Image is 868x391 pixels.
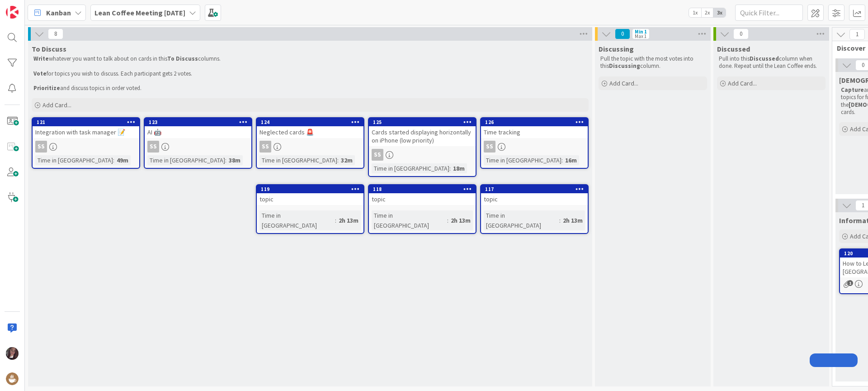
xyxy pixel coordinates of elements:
span: 0 [733,29,749,39]
p: Pull the topic with the most votes into this column. [600,55,705,70]
span: : [561,155,563,165]
span: 1 [847,280,853,286]
div: 125Cards started displaying horizontally on iPhone (low priority) [369,118,476,146]
div: 126 [485,119,588,125]
strong: Discussing [609,62,640,70]
div: 38m [226,155,243,165]
div: 117 [481,185,588,193]
div: 49m [114,155,131,165]
span: : [335,215,336,225]
span: : [559,215,561,225]
span: Add Card... [609,79,638,87]
div: 118 [373,186,476,192]
div: 119topic [257,185,363,205]
div: 121Integration with task manager 📝 [33,118,139,138]
div: 119 [261,186,363,192]
a: 123AI 🤖SSTime in [GEOGRAPHIC_DATA]:38m [144,117,252,169]
span: 1 [849,29,865,40]
div: Time in [GEOGRAPHIC_DATA] [259,155,337,165]
div: SS [145,141,251,153]
div: topic [481,193,588,205]
a: 117topicTime in [GEOGRAPHIC_DATA]:2h 13m [480,184,589,234]
div: Time in [GEOGRAPHIC_DATA] [372,210,447,230]
div: SS [257,141,363,153]
div: 117 [485,186,588,192]
span: Add Card... [42,101,71,109]
div: 118 [369,185,476,193]
span: 8 [48,29,63,39]
div: SS [372,149,383,161]
span: : [113,155,114,165]
a: 119topicTime in [GEOGRAPHIC_DATA]:2h 13m [256,184,364,234]
div: SS [147,141,159,153]
span: Discussing [599,44,634,53]
div: 18m [451,163,467,173]
strong: To Discuss [167,55,198,62]
div: 125 [369,118,476,126]
p: whatever you want to talk about on cards in this columns. [33,55,587,62]
b: Lean Coffee Meeting [DATE] [94,8,185,17]
div: 16m [563,155,579,165]
strong: Write [33,55,49,62]
div: 123AI 🤖 [145,118,251,138]
div: Time in [GEOGRAPHIC_DATA] [372,163,449,173]
div: 124 [257,118,363,126]
span: : [449,163,451,173]
div: 125 [373,119,476,125]
span: Kanban [46,7,71,18]
div: 123 [145,118,251,126]
div: 124Neglected cards 🚨 [257,118,363,138]
div: topic [257,193,363,205]
p: for topics you wish to discuss. Each participant gets 2 votes. [33,70,587,77]
div: Time in [GEOGRAPHIC_DATA] [35,155,113,165]
div: Max 1 [635,34,646,38]
strong: Capture [841,86,864,94]
div: 126 [481,118,588,126]
div: Neglected cards 🚨 [257,126,363,138]
div: Time in [GEOGRAPHIC_DATA] [259,210,335,230]
strong: Discussed [750,55,779,62]
div: 118topic [369,185,476,205]
a: 125Cards started displaying horizontally on iPhone (low priority)SSTime in [GEOGRAPHIC_DATA]:18m [368,117,476,177]
span: : [225,155,226,165]
div: SS [484,141,495,153]
div: 2h 13m [561,215,585,225]
div: Time in [GEOGRAPHIC_DATA] [147,155,225,165]
div: SS [369,149,476,161]
div: 2h 13m [336,215,361,225]
div: Integration with task manager 📝 [33,126,139,138]
span: Add Card... [728,79,757,87]
div: SS [33,141,139,153]
div: 126Time tracking [481,118,588,138]
div: 117topic [481,185,588,205]
a: 124Neglected cards 🚨SSTime in [GEOGRAPHIC_DATA]:32m [256,117,364,169]
div: AI 🤖 [145,126,251,138]
a: 126Time trackingSSTime in [GEOGRAPHIC_DATA]:16m [480,117,589,169]
span: 3x [713,8,726,17]
div: SS [259,141,271,153]
img: avatar [6,372,19,385]
img: Visit kanbanzone.com [6,6,19,19]
div: 119 [257,185,363,193]
span: 1x [689,8,701,17]
div: SS [481,141,588,153]
div: 2h 13m [448,215,473,225]
div: Cards started displaying horizontally on iPhone (low priority) [369,126,476,146]
span: 2x [701,8,713,17]
div: Min 1 [635,29,647,34]
div: 121 [33,118,139,126]
div: topic [369,193,476,205]
div: 124 [261,119,363,125]
input: Quick Filter... [735,5,803,21]
img: TD [6,347,19,360]
span: Discussed [717,44,750,53]
div: 123 [149,119,251,125]
div: 121 [37,119,139,125]
div: SS [35,141,47,153]
span: : [447,215,448,225]
div: Time in [GEOGRAPHIC_DATA] [484,210,559,230]
p: and discuss topics in order voted. [33,85,587,92]
div: Time tracking [481,126,588,138]
span: 0 [615,29,630,39]
a: 121Integration with task manager 📝SSTime in [GEOGRAPHIC_DATA]:49m [32,117,140,169]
